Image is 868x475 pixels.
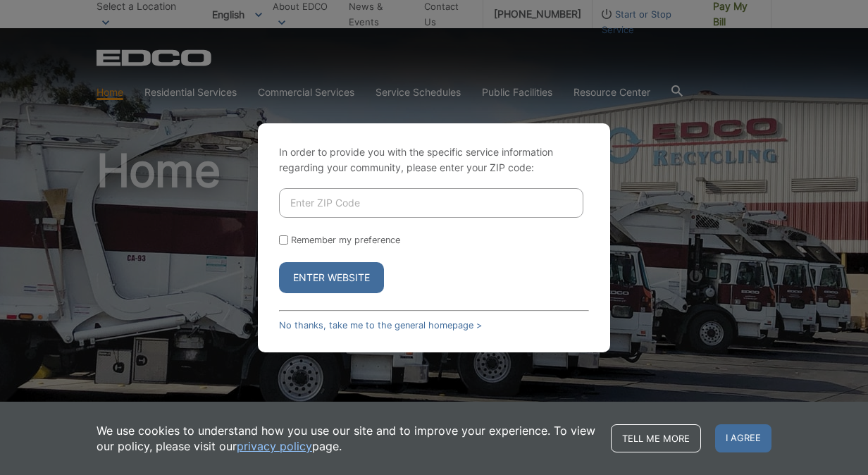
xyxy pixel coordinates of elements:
a: Tell me more [611,424,701,452]
input: Enter ZIP Code [279,188,583,218]
p: We use cookies to understand how you use our site and to improve your experience. To view our pol... [97,423,597,454]
span: I agree [715,424,771,452]
button: Enter Website [279,262,384,293]
label: Remember my preference [291,235,400,245]
p: In order to provide you with the specific service information regarding your community, please en... [279,144,589,175]
a: privacy policy [237,438,312,454]
a: No thanks, take me to the general homepage > [279,320,482,331]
